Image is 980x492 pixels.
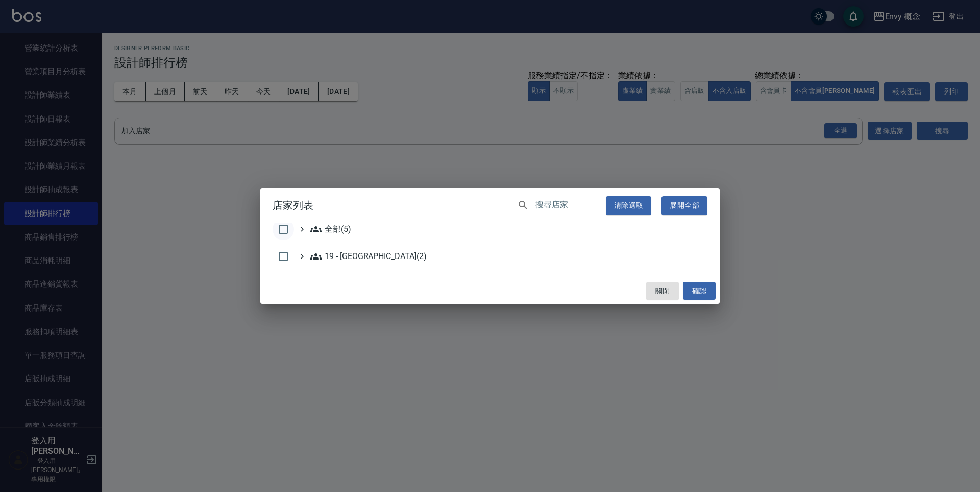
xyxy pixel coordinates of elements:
[535,198,596,213] input: 搜尋店家
[606,196,652,215] button: 清除選取
[646,282,679,300] button: 關閉
[310,223,351,236] span: 全部(5)
[260,188,720,223] h2: 店家列表
[310,250,427,263] span: 19 - [GEOGRAPHIC_DATA](2)
[683,282,716,300] button: 確認
[661,196,707,215] button: 展開全部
